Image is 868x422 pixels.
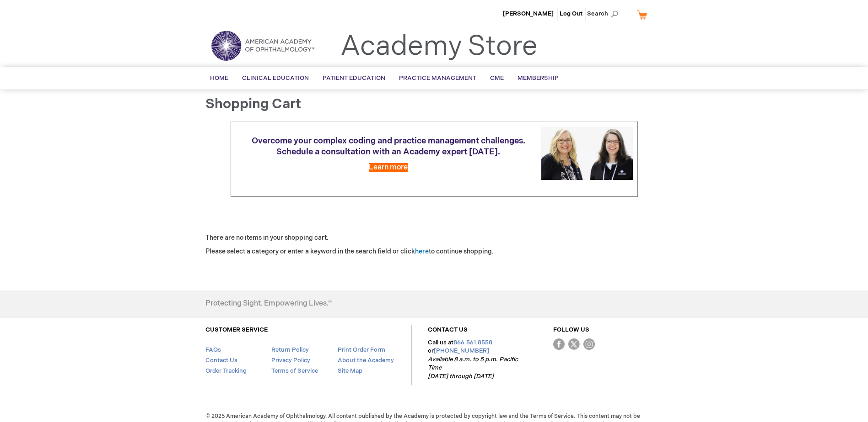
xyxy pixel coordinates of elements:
a: Learn more [369,163,408,172]
p: There are no items in your shopping cart. [205,233,663,243]
h4: Protecting Sight. Empowering Lives.® [205,300,332,308]
span: Overcome your complex coding and practice management challenges. Schedule a consultation with an ... [252,136,525,157]
span: Shopping Cart [205,96,301,112]
img: instagram [583,338,595,350]
span: Home [210,74,228,82]
img: Schedule a consultation with an Academy expert today [541,127,633,180]
span: Patient Education [323,74,385,82]
span: CME [490,74,504,82]
a: Privacy Policy [271,357,310,364]
a: CUSTOMER SERVICE [205,326,268,333]
a: Contact Us [205,357,237,364]
a: Terms of Service [271,367,318,375]
img: Twitter [568,338,580,350]
p: Please select a category or enter a keyword in the search field or click to continue shopping. [205,247,663,256]
a: [PERSON_NAME] [503,10,554,17]
span: Membership [518,74,559,82]
span: Practice Management [399,74,476,82]
a: Log Out [560,10,582,17]
img: Facebook [553,338,565,350]
span: Clinical Education [242,74,309,82]
a: Return Policy [271,346,309,353]
a: About the Academy [338,357,394,364]
a: 866.561.8558 [453,339,492,346]
span: Search [587,5,622,23]
a: Academy Store [340,30,538,63]
p: Call us at or [428,338,521,381]
a: here [415,248,429,255]
a: FAQs [205,346,221,353]
a: Print Order Form [338,346,385,353]
a: Site Map [338,367,362,375]
a: CONTACT US [428,326,468,333]
a: Order Tracking [205,367,247,375]
a: FOLLOW US [553,326,589,333]
a: [PHONE_NUMBER] [434,347,489,354]
em: Available 8 a.m. to 5 p.m. Pacific Time [DATE] through [DATE] [428,356,518,380]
